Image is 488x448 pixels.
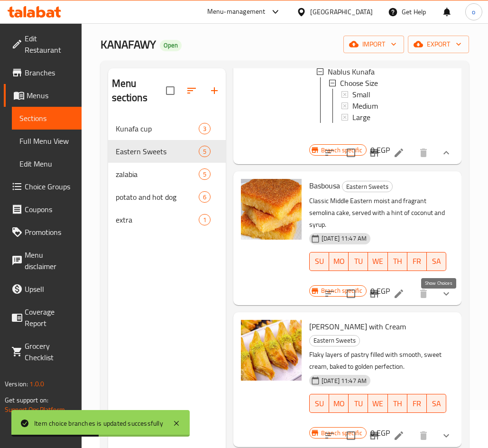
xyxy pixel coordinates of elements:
[352,397,364,411] span: TU
[407,394,427,413] button: FR
[415,38,461,50] span: export
[352,89,370,100] span: Small
[310,7,373,17] div: [GEOGRAPHIC_DATA]
[472,7,475,17] span: o
[352,112,370,123] span: Large
[363,282,386,305] button: Branch-specific-item
[29,378,44,390] span: 1.0.0
[4,27,82,61] a: Edit Restaurant
[407,252,427,271] button: FR
[372,397,384,411] span: WE
[180,79,203,102] span: Sort sections
[435,424,458,447] button: show more
[112,76,166,105] h2: Menu sections
[199,191,211,203] div: items
[25,249,74,272] span: Menu disclaimer
[309,394,329,413] button: SU
[108,186,226,208] div: potato and hot dog6
[317,286,366,295] span: Branch specific
[4,300,82,335] a: Coverage Report
[4,61,82,84] a: Branches
[352,254,364,268] span: TU
[352,100,378,112] span: Medium
[318,376,370,385] span: [DATE] 11:47 AM
[207,6,266,18] div: Menu-management
[368,394,387,413] button: WE
[342,181,392,192] span: Eastern Sweets
[412,141,435,164] button: delete
[116,146,199,157] span: Eastern Sweets
[25,181,74,192] span: Choice Groups
[408,36,469,53] button: export
[101,34,156,55] span: KANAFAWY
[318,234,370,243] span: [DATE] 11:47 AM
[108,113,226,235] nav: Menu sections
[19,112,74,124] span: Sections
[203,79,226,102] button: Add section
[341,426,361,446] span: Select to update
[349,394,368,413] button: TU
[368,252,387,271] button: WE
[241,179,302,240] img: Basbousa
[309,178,340,193] span: Basbousa
[441,430,452,441] svg: Show Choices
[431,254,442,268] span: SA
[199,215,210,224] span: 1
[5,394,48,406] span: Get support on:
[309,319,406,334] span: [PERSON_NAME] with Cream
[5,403,65,416] a: Support.OpsPlatform
[309,252,329,271] button: SU
[4,243,82,278] a: Menu disclaimer
[25,33,74,56] span: Edit Restaurant
[392,397,404,411] span: TH
[199,170,210,179] span: 5
[27,90,74,101] span: Menus
[363,141,386,164] button: Branch-specific-item
[25,340,74,363] span: Grocery Checklist
[4,278,82,300] a: Upsell
[388,394,407,413] button: TH
[393,288,405,299] a: Edit menu item
[19,135,74,147] span: Full Menu View
[199,124,210,133] span: 3
[160,41,182,49] span: Open
[199,193,210,202] span: 6
[313,397,325,411] span: SU
[34,418,163,429] div: Item choice branches is updated successfully
[318,141,341,164] button: sort-choices
[333,254,345,268] span: MO
[333,397,345,411] span: MO
[25,204,74,215] span: Coupons
[329,394,349,413] button: MO
[435,282,458,305] button: show more
[108,208,226,231] div: extra1
[116,191,199,203] div: potato and hot dog
[318,282,341,305] button: sort-choices
[431,397,442,411] span: SA
[4,221,82,243] a: Promotions
[116,168,199,180] span: zalabia
[351,38,396,50] span: import
[19,158,74,169] span: Edit Menu
[392,254,404,268] span: TH
[12,107,82,130] a: Sections
[4,335,82,369] a: Grocery Checklist
[309,195,446,231] p: Classic Middle Eastern moist and fragrant semolina cake, served with a hint of coconut and syrup.
[317,429,366,438] span: Branch specific
[393,430,405,441] a: Edit menu item
[108,117,226,140] div: Kunafa cup3
[343,36,404,53] button: import
[25,283,74,295] span: Upsell
[12,130,82,152] a: Full Menu View
[329,252,349,271] button: MO
[411,397,423,411] span: FR
[412,424,435,447] button: delete
[427,394,446,413] button: SA
[310,335,359,346] span: Eastern Sweets
[328,66,375,77] span: Nablus Kunafa
[199,168,211,180] div: items
[241,320,302,381] img: Golash with Cream
[5,378,28,390] span: Version:
[318,424,341,447] button: sort-choices
[108,140,226,163] div: Eastern Sweets5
